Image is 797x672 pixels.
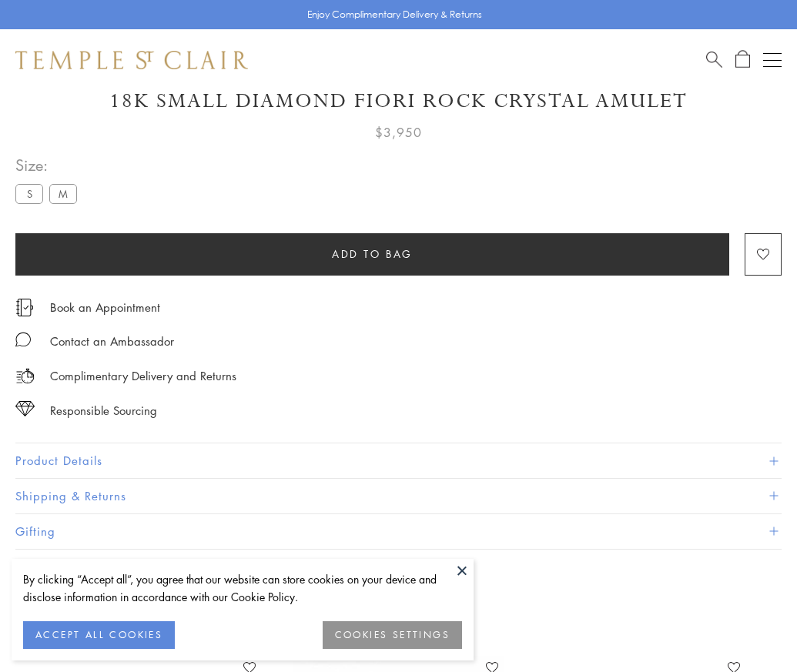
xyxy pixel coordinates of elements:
button: ACCEPT ALL COOKIES [23,621,175,649]
button: Gifting [15,514,782,549]
img: Temple St. Clair [15,51,248,69]
a: Book an Appointment [50,299,160,316]
button: Add to bag [15,233,729,276]
img: icon_appointment.svg [15,299,34,316]
button: COOKIES SETTINGS [323,621,462,649]
a: Search [706,50,722,69]
span: $3,950 [375,122,422,142]
img: icon_sourcing.svg [15,401,35,416]
p: Enjoy Complimentary Delivery & Returns [307,7,482,22]
span: Size: [15,152,83,178]
button: Open navigation [763,51,782,69]
div: Responsible Sourcing [50,401,157,420]
div: By clicking “Accept all”, you agree that our website can store cookies on your device and disclos... [23,570,462,606]
a: Open Shopping Bag [735,50,750,69]
button: Product Details [15,443,782,478]
button: Shipping & Returns [15,479,782,513]
label: S [15,184,43,203]
label: M [49,184,77,203]
img: icon_delivery.svg [15,366,35,386]
p: Complimentary Delivery and Returns [50,366,236,386]
span: Add to bag [332,246,413,262]
div: Contact an Ambassador [50,332,174,351]
img: MessageIcon-01_2.svg [15,332,31,347]
h1: 18K Small Diamond Fiori Rock Crystal Amulet [15,88,782,115]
